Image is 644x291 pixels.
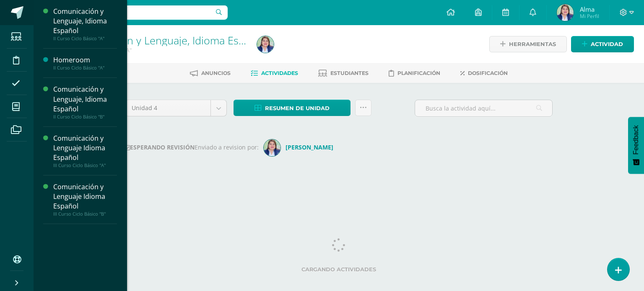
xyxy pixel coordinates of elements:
[509,36,556,52] span: Herramientas
[53,7,117,41] a: Comunicación y Lenguaje, Idioma EspañolII Curso Ciclo Básico "A"
[190,67,231,80] a: Anuncios
[591,36,623,52] span: Actividad
[415,100,552,116] input: Busca la actividad aquí...
[53,65,117,71] div: II Curso Ciclo Básico "A"
[53,182,117,217] a: Comunicación y Lenguaje Idioma EspañolIII Curso Ciclo Básico "B"
[65,33,265,47] a: Comunicación y Lenguaje, Idioma Español
[53,114,117,120] div: II Curso Ciclo Básico "B"
[53,134,117,168] a: Comunicación y Lenguaje Idioma EspañolIII Curso Ciclo Básico "A"
[489,36,567,52] a: Herramientas
[318,67,369,80] a: Estudiantes
[580,13,599,20] span: Mi Perfil
[397,70,440,76] span: Planificación
[53,85,117,119] a: Comunicación y Lenguaje, Idioma EspañolII Curso Ciclo Básico "B"
[557,4,574,21] img: 4ef993094213c5b03b2ee2ce6609450d.png
[460,67,508,80] a: Dosificación
[39,5,228,20] input: Busca un usuario...
[125,266,553,273] label: Cargando actividades
[257,36,274,53] img: 4ef993094213c5b03b2ee2ce6609450d.png
[330,70,369,76] span: Estudiantes
[53,162,117,168] div: III Curso Ciclo Básico "A"
[65,46,247,54] div: II Curso Ciclo Básico 'A'
[234,100,351,116] a: Resumen de unidad
[53,134,117,162] div: Comunicación y Lenguaje Idioma Español
[53,55,117,71] a: HomeroomII Curso Ciclo Básico "A"
[195,143,259,151] span: Enviado a revision por:
[632,125,640,155] span: Feedback
[286,143,333,151] strong: [PERSON_NAME]
[264,139,280,156] img: 67d147c7ed1b12f617d8656261797a95.png
[53,7,117,36] div: Comunicación y Lenguaje, Idioma Español
[201,70,231,76] span: Anuncios
[265,100,330,116] span: Resumen de unidad
[571,36,634,52] a: Actividad
[125,100,226,116] a: Unidad 4
[261,70,298,76] span: Actividades
[264,143,337,151] a: [PERSON_NAME]
[53,211,117,217] div: III Curso Ciclo Básico "B"
[53,36,117,41] div: II Curso Ciclo Básico "A"
[468,70,508,76] span: Dosificación
[251,67,298,80] a: Actividades
[53,55,117,65] div: Homeroom
[389,67,440,80] a: Planificación
[125,143,195,151] strong: ESPERANDO REVISIÓN
[132,100,204,116] span: Unidad 4
[628,117,644,174] button: Feedback - Mostrar encuesta
[53,85,117,113] div: Comunicación y Lenguaje, Idioma Español
[65,34,247,46] h1: Comunicación y Lenguaje, Idioma Español
[580,5,599,13] span: Alma
[53,182,117,211] div: Comunicación y Lenguaje Idioma Español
